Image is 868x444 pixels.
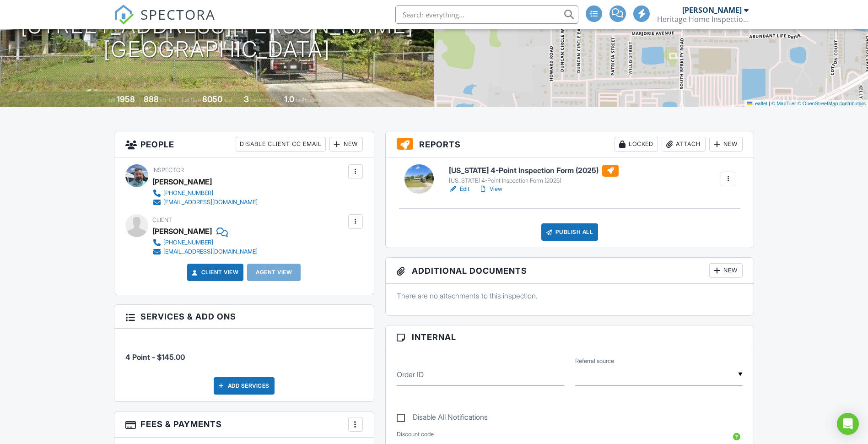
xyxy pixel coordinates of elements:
div: Disable Client CC Email [236,137,326,152]
a: View [479,184,502,194]
p: There are no attachments to this inspection. [397,291,743,301]
div: Locked [615,137,658,152]
div: [US_STATE] 4-Point Inspection Form (2025) [449,177,619,184]
span: SPECTORA [140,5,216,24]
div: Heritage Home Inspections, LLC [657,15,749,24]
label: Referral source [575,357,614,365]
input: Search everything... [395,5,578,24]
a: [PHONE_NUMBER] [152,238,258,247]
span: Lot Size [182,97,201,103]
div: 888 [144,94,159,104]
div: Open Intercom Messenger [837,413,859,435]
a: © OpenStreetMap contributors [798,101,866,106]
div: 8050 [202,94,222,104]
div: Publish All [541,223,598,241]
span: | [769,101,770,106]
div: [PERSON_NAME] [152,175,212,189]
label: Discount code [397,430,434,439]
label: Order ID [397,369,424,379]
h3: Additional Documents [386,258,754,284]
div: Attach [662,137,706,152]
span: sq. ft. [160,97,173,103]
div: New [709,137,743,152]
span: Client [152,217,172,223]
span: 4 Point - $145.00 [125,352,185,362]
span: Built [105,97,115,103]
a: [US_STATE] 4-Point Inspection Form (2025) [US_STATE] 4-Point Inspection Form (2025) [449,165,619,185]
div: 1.0 [284,94,294,104]
div: New [709,263,743,278]
h1: [STREET_ADDRESS][PERSON_NAME] [GEOGRAPHIC_DATA] [21,14,414,62]
h3: Internal [386,325,754,349]
div: [PHONE_NUMBER] [163,239,213,246]
a: Client View [190,268,239,277]
h3: Reports [386,131,754,157]
div: [EMAIL_ADDRESS][DOMAIN_NAME] [163,248,258,255]
h6: [US_STATE] 4-Point Inspection Form (2025) [449,165,619,177]
a: SPECTORA [114,12,216,32]
div: [PERSON_NAME] [152,224,212,238]
span: bedrooms [250,97,275,103]
li: Service: 4 Point [125,336,363,369]
span: Inspector [152,167,184,173]
a: Leaflet [747,101,767,106]
a: [PHONE_NUMBER] [152,189,258,198]
h3: People [114,131,374,157]
div: 1958 [117,94,135,104]
a: [EMAIL_ADDRESS][DOMAIN_NAME] [152,247,258,256]
div: [PERSON_NAME] [682,5,742,15]
h3: Fees & Payments [114,412,374,438]
div: [PHONE_NUMBER] [163,190,213,197]
div: [EMAIL_ADDRESS][DOMAIN_NAME] [163,199,258,206]
h3: Services & Add ons [114,305,374,329]
a: © MapTiler [771,101,796,106]
a: [EMAIL_ADDRESS][DOMAIN_NAME] [152,198,258,207]
div: New [329,137,363,152]
div: Add Services [214,377,275,395]
a: Edit [449,184,469,194]
span: sq.ft. [224,97,235,103]
div: 3 [244,94,249,104]
img: The Best Home Inspection Software - Spectora [114,5,134,25]
label: Disable All Notifications [397,413,488,424]
span: bathrooms [296,97,322,103]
